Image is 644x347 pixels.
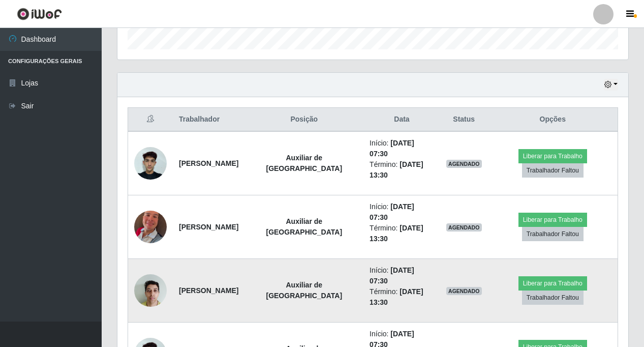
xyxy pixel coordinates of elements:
[370,223,434,244] li: Término:
[17,8,62,20] img: CoreUI Logo
[179,159,238,167] strong: [PERSON_NAME]
[440,108,488,132] th: Status
[446,160,482,168] span: AGENDADO
[370,286,434,308] li: Término:
[446,287,482,295] span: AGENDADO
[370,265,434,286] li: Início:
[370,159,434,181] li: Término:
[179,223,238,231] strong: [PERSON_NAME]
[518,149,587,163] button: Liberar para Trabalho
[522,291,584,305] button: Trabalhador Faltou
[370,266,414,285] time: [DATE] 07:30
[488,108,618,132] th: Opções
[244,108,363,132] th: Posição
[266,217,342,236] strong: Auxiliar de [GEOGRAPHIC_DATA]
[370,201,434,223] li: Início:
[173,108,244,132] th: Trabalhador
[266,154,342,172] strong: Auxiliar de [GEOGRAPHIC_DATA]
[518,213,587,227] button: Liberar para Trabalho
[518,276,587,291] button: Liberar para Trabalho
[134,198,167,256] img: 1728504183433.jpeg
[363,108,440,132] th: Data
[522,227,584,241] button: Trabalhador Faltou
[446,223,482,232] span: AGENDADO
[370,203,414,221] time: [DATE] 07:30
[522,163,584,178] button: Trabalhador Faltou
[370,139,414,158] time: [DATE] 07:30
[179,286,238,295] strong: [PERSON_NAME]
[266,281,342,300] strong: Auxiliar de [GEOGRAPHIC_DATA]
[370,138,434,159] li: Início:
[134,269,167,312] img: 1708009688569.jpeg
[134,141,167,185] img: 1740069978872.jpeg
